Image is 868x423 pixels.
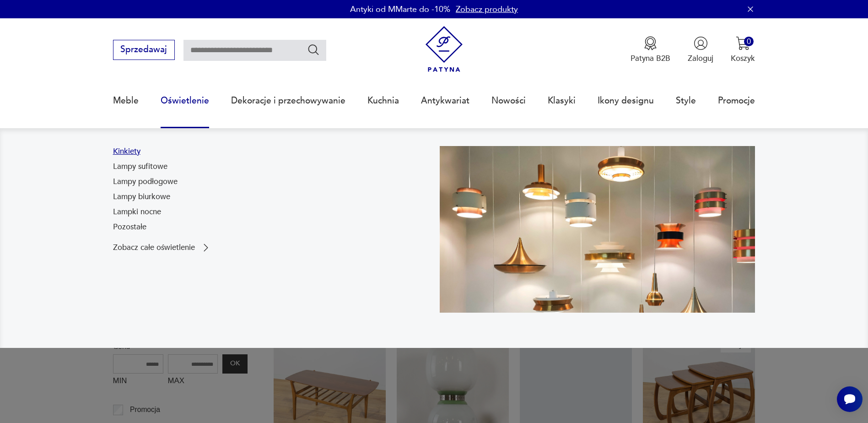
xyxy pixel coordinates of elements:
a: Pozostałe [113,222,146,233]
img: a9d990cd2508053be832d7f2d4ba3cb1.jpg [440,146,755,313]
p: Antyki od MMarte do -10% [350,4,450,15]
a: Zobacz produkty [456,4,518,15]
img: Patyna - sklep z meblami i dekoracjami vintage [421,26,467,72]
a: Ikona medaluPatyna B2B [631,36,670,64]
a: Lampy podłogowe [113,176,178,187]
p: Zaloguj [688,53,713,64]
img: Ikona koszyka [736,36,750,50]
a: Lampy sufitowe [113,161,167,172]
button: Szukaj [307,43,320,56]
p: Zobacz całe oświetlenie [113,244,195,251]
a: Kuchnia [367,80,399,122]
a: Antykwariat [421,80,469,122]
button: 0Koszyk [731,36,755,64]
button: Sprzedawaj [113,40,175,60]
a: Sprzedawaj [113,47,175,54]
a: Ikony designu [598,80,654,122]
a: Oświetlenie [161,80,209,122]
a: Dekoracje i przechowywanie [231,80,345,122]
div: 0 [744,37,754,46]
a: Klasyki [548,80,576,122]
a: Promocje [718,80,755,122]
p: Patyna B2B [631,53,670,64]
p: Koszyk [731,53,755,64]
a: Lampy biurkowe [113,191,170,202]
iframe: Smartsupp widget button [837,386,863,412]
button: Patyna B2B [631,36,670,64]
a: Lampki nocne [113,206,161,217]
button: Zaloguj [688,36,713,64]
a: Kinkiety [113,146,140,157]
a: Nowości [491,80,526,122]
img: Ikonka użytkownika [694,36,708,50]
img: Ikona medalu [643,36,658,50]
a: Meble [113,80,139,122]
a: Style [676,80,696,122]
a: Zobacz całe oświetlenie [113,242,211,253]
